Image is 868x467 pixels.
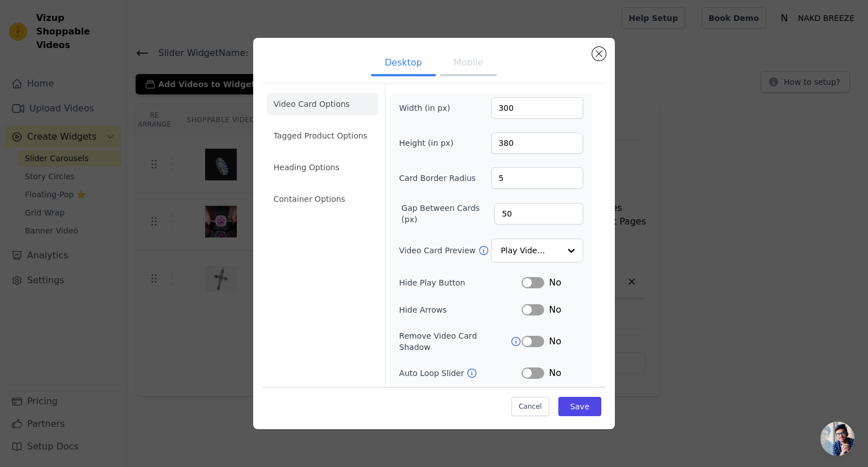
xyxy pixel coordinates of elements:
[399,304,522,315] label: Hide Arrows
[267,188,378,210] li: Container Options
[399,330,510,353] label: Remove Video Card Shadow
[399,367,466,379] label: Auto Loop Slider
[511,396,549,416] button: Cancel
[549,303,561,317] span: No
[267,93,378,115] li: Video Card Options
[549,276,561,289] span: No
[399,137,461,149] label: Height (in px)
[399,245,478,256] label: Video Card Preview
[399,102,461,114] label: Width (in px)
[558,396,601,416] button: Save
[371,51,436,76] button: Desktop
[399,172,476,184] label: Card Border Radius
[549,335,561,348] span: No
[592,47,606,60] button: Close modal
[267,156,378,179] li: Heading Options
[549,366,561,380] span: No
[440,51,497,76] button: Mobile
[267,124,378,147] li: Tagged Product Options
[401,202,494,225] label: Gap Between Cards (px)
[399,277,522,288] label: Hide Play Button
[821,422,854,456] div: Open chat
